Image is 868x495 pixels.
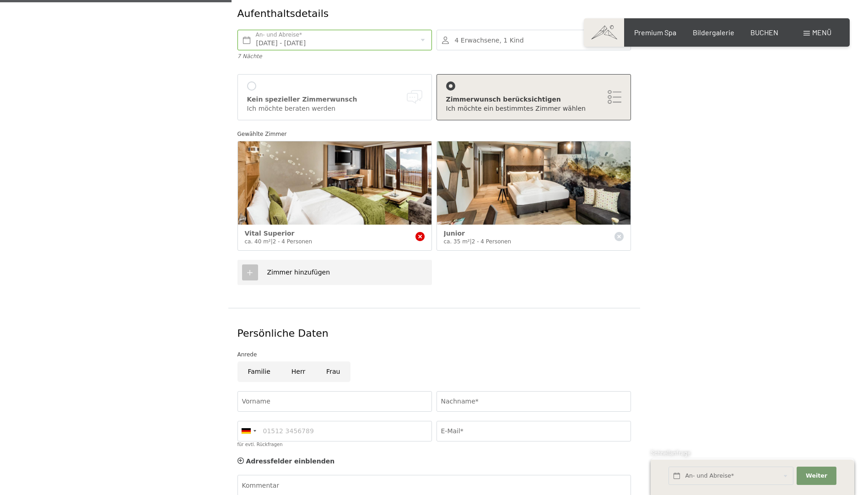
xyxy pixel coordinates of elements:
[693,28,734,37] a: Bildergalerie
[237,129,631,139] div: Gewählte Zimmer
[237,327,631,341] div: Persönliche Daten
[444,238,470,245] span: ca. 35 m²
[446,104,621,113] div: Ich möchte ein bestimmtes Zimmer wählen
[237,7,565,21] div: Aufenthaltsdetails
[238,421,259,441] div: Germany (Deutschland): +49
[634,28,676,37] a: Premium Spa
[444,230,465,237] span: Junior
[247,95,422,104] div: Kein spezieller Zimmerwunsch
[237,442,283,447] label: für evtl. Rückfragen
[237,350,631,359] div: Anrede
[267,269,330,276] span: Zimmer hinzufügen
[797,467,836,485] button: Weiter
[245,230,295,237] span: Vital Superior
[237,421,432,441] input: 01512 3456789
[271,238,273,245] span: |
[470,238,472,245] span: |
[446,95,621,104] div: Zimmerwunsch berücksichtigen
[237,53,432,60] div: 7 Nächte
[472,238,511,245] span: 2 - 4 Personen
[812,28,831,37] span: Menü
[750,28,778,37] a: BUCHEN
[245,238,271,245] span: ca. 40 m²
[246,457,335,465] span: Adressfelder einblenden
[651,449,690,457] span: Schnellanfrage
[437,141,631,224] img: Junior
[247,104,422,113] div: Ich möchte beraten werden
[238,141,431,224] img: Vital Superior
[273,238,312,245] span: 2 - 4 Personen
[806,472,827,480] span: Weiter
